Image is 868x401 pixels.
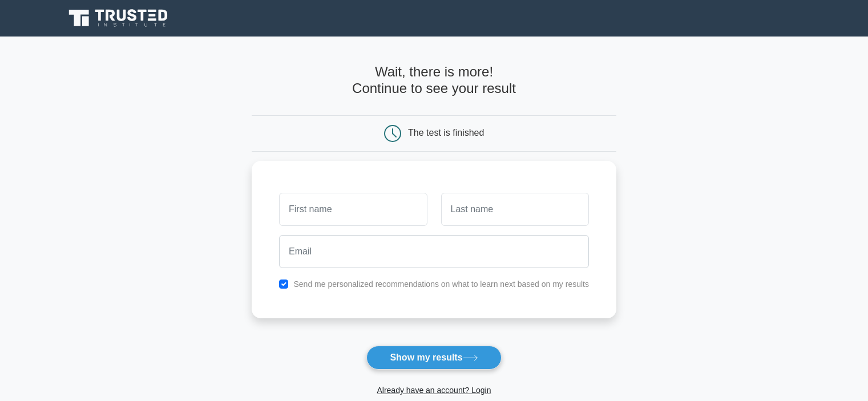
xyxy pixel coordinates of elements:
input: Last name [441,193,589,226]
h4: Wait, there is more! Continue to see your result [252,64,616,97]
input: Email [279,235,589,268]
a: Already have an account? Login [377,386,491,395]
button: Show my results [366,346,501,370]
input: First name [279,193,427,226]
div: The test is finished [408,128,484,137]
label: Send me personalized recommendations on what to learn next based on my results [293,280,589,289]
